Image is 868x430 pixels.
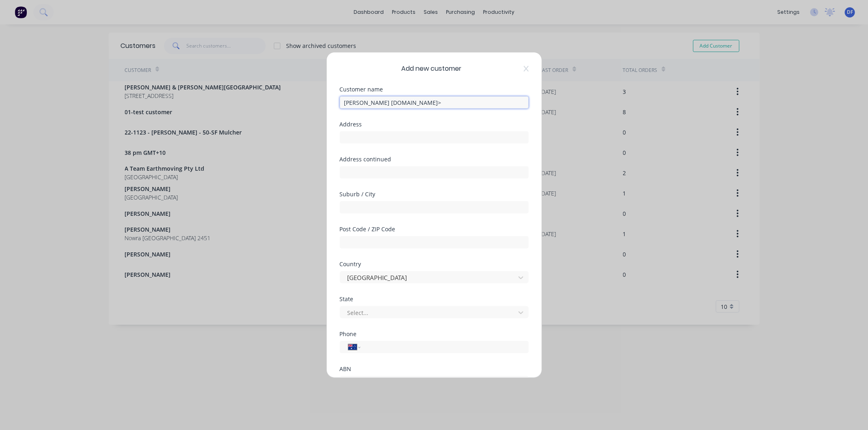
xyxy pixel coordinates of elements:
div: Customer name [340,87,529,92]
div: Country [340,261,529,267]
div: ABN [340,366,529,372]
span: Add new customer [402,64,462,74]
div: Phone [340,331,529,337]
div: Suburb / City [340,191,529,197]
div: Post Code / ZIP Code [340,226,529,232]
div: Address continued [340,156,529,162]
div: State [340,296,529,302]
div: Address [340,122,529,127]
